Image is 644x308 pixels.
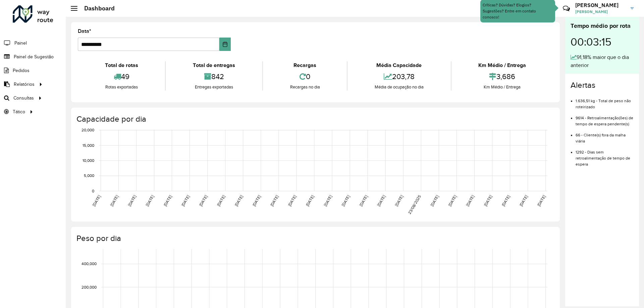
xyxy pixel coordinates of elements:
span: Consultas [13,95,34,102]
text: [DATE] [341,194,351,207]
div: 203,78 [349,69,449,84]
text: [DATE] [269,194,279,207]
text: 15,000 [83,143,94,147]
span: Relatórios [14,81,35,88]
text: 0 [92,189,94,193]
text: [DATE] [234,194,244,207]
text: [DATE] [447,194,457,207]
div: Km Médio / Entrega [453,61,551,69]
div: Recargas [265,61,345,69]
text: [DATE] [323,194,333,207]
div: 00:03:15 [571,30,634,53]
div: Rotas exportadas [79,84,163,90]
li: 9614 - Retroalimentação(ões) de tempo de espera pendente(s) [576,110,634,127]
text: [DATE] [483,194,493,207]
div: 49 [79,69,163,84]
text: [DATE] [287,194,297,207]
div: 842 [167,69,260,84]
text: [DATE] [465,194,475,207]
h3: [PERSON_NAME] [575,2,626,8]
text: [DATE] [163,194,172,207]
text: [DATE] [305,194,315,207]
text: [DATE] [359,194,368,207]
div: 3,686 [453,69,551,84]
text: 5,000 [84,174,94,178]
text: 10,000 [83,158,94,163]
text: 23/08/2025 [407,194,422,215]
text: 200,000 [82,285,97,289]
span: Pedidos [13,67,30,74]
div: Recargas no dia [265,84,345,90]
text: [DATE] [394,194,404,207]
text: [DATE] [180,194,190,207]
a: Contato Rápido [559,1,574,16]
li: 66 - Cliente(s) fora da malha viária [576,127,634,144]
div: 91,18% maior que o dia anterior [571,53,634,69]
text: [DATE] [109,194,119,207]
text: [DATE] [430,194,439,207]
button: Choose Date [219,38,231,51]
text: [DATE] [92,194,101,207]
text: 400,000 [82,262,97,266]
h4: Capacidade por dia [76,114,553,124]
text: 20,000 [82,128,94,132]
div: Km Médio / Entrega [453,84,551,90]
text: [DATE] [198,194,208,207]
text: [DATE] [145,194,155,207]
text: [DATE] [216,194,226,207]
text: [DATE] [501,194,511,207]
span: Painel [14,40,27,47]
span: [PERSON_NAME] [575,9,626,15]
text: [DATE] [376,194,386,207]
span: Painel de Sugestão [14,53,54,60]
div: Total de entregas [167,61,260,69]
li: 1.636,51 kg - Total de peso não roteirizado [576,93,634,110]
div: Média de ocupação no dia [349,84,449,90]
text: [DATE] [252,194,261,207]
div: Entregas exportadas [167,84,260,90]
li: 1292 - Dias sem retroalimentação de tempo de espera [576,144,634,167]
h4: Alertas [571,80,634,90]
h4: Peso por dia [76,234,553,243]
text: [DATE] [536,194,546,207]
div: Média Capacidade [349,61,449,69]
h2: Dashboard [77,5,115,12]
span: Tático [13,108,25,115]
div: Tempo médio por rota [571,21,634,30]
div: 0 [265,69,345,84]
label: Data [78,27,91,35]
div: Total de rotas [79,61,163,69]
text: [DATE] [127,194,137,207]
text: [DATE] [519,194,528,207]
